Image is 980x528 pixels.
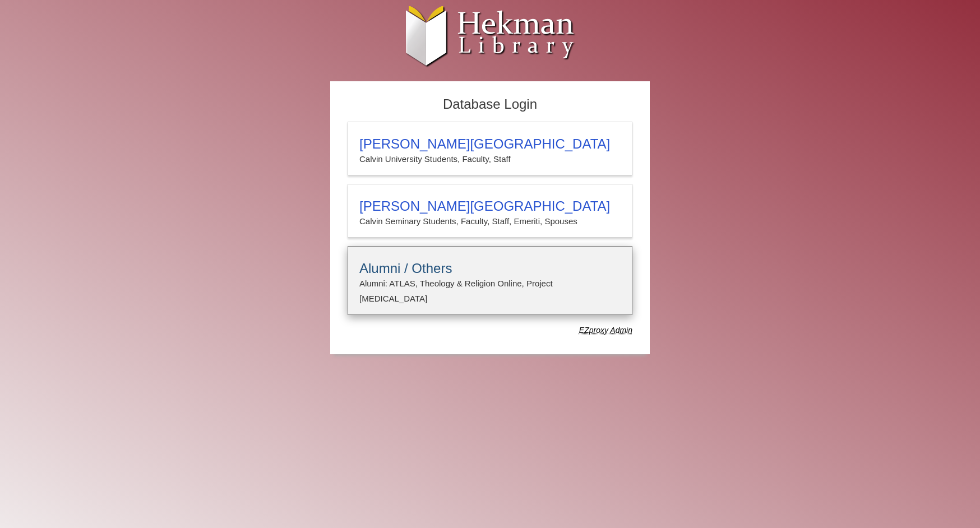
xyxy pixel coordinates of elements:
a: [PERSON_NAME][GEOGRAPHIC_DATA]Calvin University Students, Faculty, Staff [348,122,632,175]
a: [PERSON_NAME][GEOGRAPHIC_DATA]Calvin Seminary Students, Faculty, Staff, Emeriti, Spouses [348,184,632,238]
h3: [PERSON_NAME][GEOGRAPHIC_DATA] [359,198,621,214]
h2: Database Login [342,93,638,116]
p: Calvin Seminary Students, Faculty, Staff, Emeriti, Spouses [359,214,621,229]
p: Alumni: ATLAS, Theology & Religion Online, Project [MEDICAL_DATA] [359,276,621,306]
p: Calvin University Students, Faculty, Staff [359,152,621,166]
h3: Alumni / Others [359,261,621,276]
summary: Alumni / OthersAlumni: ATLAS, Theology & Religion Online, Project [MEDICAL_DATA] [359,261,621,306]
dfn: Use Alumni login [579,326,632,335]
h3: [PERSON_NAME][GEOGRAPHIC_DATA] [359,136,621,152]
